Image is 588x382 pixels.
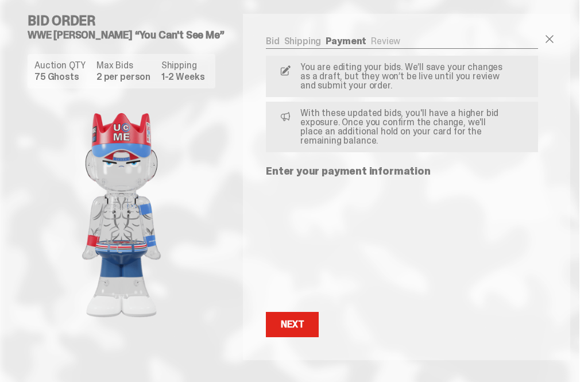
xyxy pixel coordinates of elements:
dd: 2 per person [96,72,154,82]
button: Next [266,312,319,337]
p: Enter your payment information [266,166,538,176]
p: You are editing your bids. We’ll save your changes as a draft, but they won’t be live until you r... [296,63,510,90]
img: product image [28,98,215,333]
iframe: Secure payment input frame [264,183,540,305]
div: Next [281,320,304,329]
a: Bid [266,35,280,47]
dt: Auction QTY [34,61,90,70]
dd: 1-2 Weeks [161,72,208,82]
dd: 75 Ghosts [34,72,90,82]
h4: Bid Order [28,14,225,28]
p: With these updated bids, you'll have a higher bid exposure. Once you confirm the change, we'll pl... [296,109,514,145]
h5: WWE [PERSON_NAME] “You Can't See Me” [28,30,225,40]
a: Payment [326,35,366,47]
dt: Shipping [161,61,208,70]
dt: Max Bids [96,61,154,70]
a: Shipping [284,35,322,47]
